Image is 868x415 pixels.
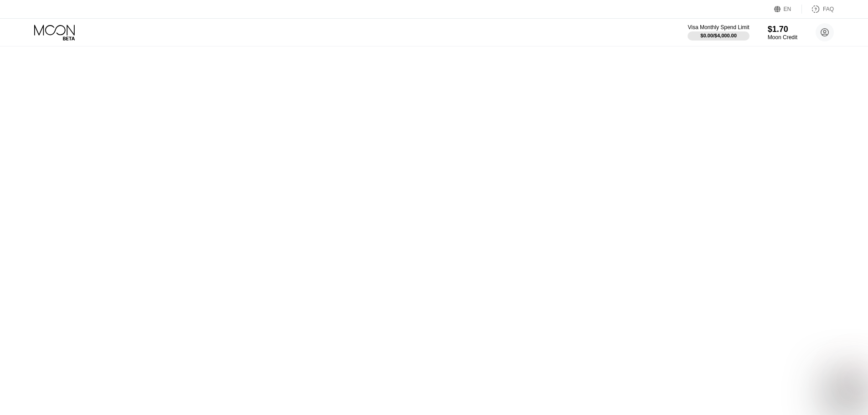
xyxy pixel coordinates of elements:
[832,379,861,408] iframe: Button to launch messaging window, 1 unread message
[688,24,749,31] div: Visa Monthly Spend Limit
[844,377,863,386] iframe: Number of unread messages
[688,24,749,41] div: Visa Monthly Spend Limit$0.00/$4,000.00
[768,25,797,34] div: $1.70
[823,6,834,12] div: FAQ
[784,6,791,12] div: EN
[774,5,802,14] div: EN
[802,5,834,14] div: FAQ
[768,34,797,41] div: Moon Credit
[768,25,797,41] div: $1.70Moon Credit
[700,33,737,38] div: $0.00 / $4,000.00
